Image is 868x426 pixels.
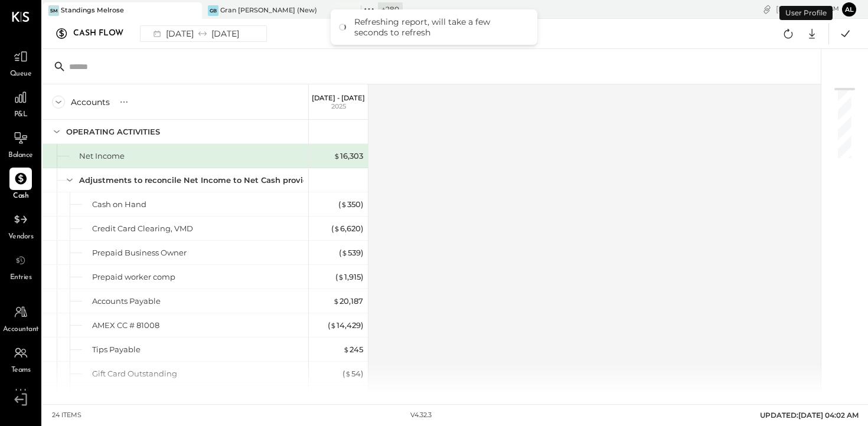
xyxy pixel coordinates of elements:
div: + 280 [378,2,403,16]
a: Cash [1,168,41,202]
div: ( 6,620 ) [331,223,363,234]
div: copy link [761,3,773,15]
a: Teams [1,342,41,376]
span: Balance [8,150,33,161]
span: Cash [13,191,28,202]
span: $ [345,369,351,378]
span: $ [334,151,340,160]
span: $ [330,320,337,330]
div: 16,303 [334,150,363,162]
div: ( 350 ) [338,199,363,210]
div: SM [48,5,59,16]
span: Teams [11,365,31,376]
div: OPERATING ACTIVITIES [66,126,160,137]
span: Entries [10,273,32,283]
div: Prepaid Business Owner [92,247,187,258]
div: Cash Flow [73,24,135,43]
a: Accountant [1,301,41,335]
p: [DATE] - [DATE] [312,94,365,102]
a: Vendors [1,208,41,243]
span: $ [338,272,344,281]
span: $ [341,248,348,257]
div: 20,187 [333,296,363,307]
span: $ [334,224,340,233]
div: User Profile [779,6,833,20]
div: ( 14,429 ) [328,320,363,331]
div: Credit Card Clearing, VMD [92,223,193,234]
div: Refreshing report, will take a few seconds to refresh [354,17,526,38]
a: P&L [1,86,41,120]
div: Gran [PERSON_NAME] (New) [220,6,317,15]
span: Vendors [8,232,34,243]
button: Al [842,2,856,17]
div: [DATE] [DATE] [146,26,244,41]
div: Standings Melrose [61,6,124,15]
button: [DATE][DATE] [140,25,267,42]
div: AMEX CC # 81008 [92,320,159,331]
span: Accountant [3,325,39,335]
span: P&L [14,110,28,120]
span: $ [341,199,347,209]
span: Queue [10,69,32,80]
div: Accounts Payable [92,296,161,307]
div: v 4.32.3 [410,411,432,420]
div: [DATE] [776,4,839,15]
a: Entries [1,249,41,283]
span: $ [343,345,350,354]
div: ( 556 ) [339,392,363,404]
div: Prepaid worker comp [92,271,175,283]
div: CalSavers Liability [92,392,162,404]
div: ( 539 ) [339,247,363,258]
span: UPDATED: [DATE] 04:02 AM [760,411,859,420]
div: Cash on Hand [92,199,146,210]
div: Gift Card Outstanding [92,368,177,379]
span: $ [333,296,340,306]
a: Queue [1,45,41,80]
a: Balance [1,127,41,161]
span: 2025 [331,102,346,110]
span: 8 : 40 [804,4,827,15]
div: ( 1,915 ) [335,271,363,283]
div: Net Income [79,150,125,162]
div: 24 items [52,411,81,420]
div: Accounts [71,96,110,108]
div: ( 54 ) [342,368,363,379]
span: am [829,5,839,13]
div: Tips Payable [92,344,141,355]
div: Adjustments to reconcile Net Income to Net Cash provided by operations: [79,175,377,186]
div: 245 [343,344,363,355]
div: GB [208,5,218,16]
span: $ [341,393,348,402]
